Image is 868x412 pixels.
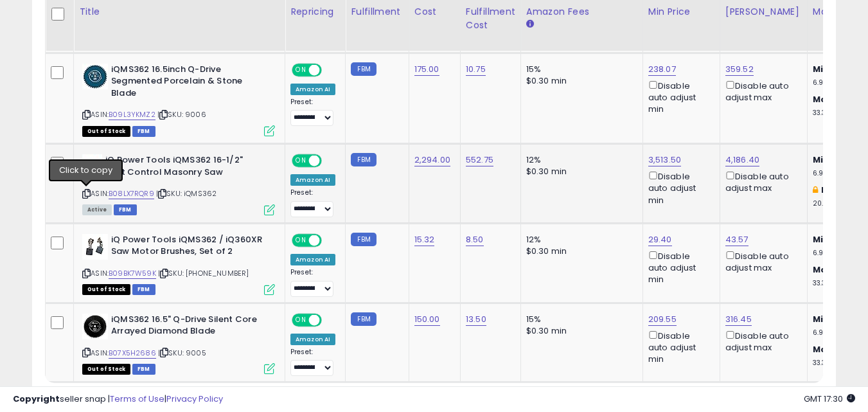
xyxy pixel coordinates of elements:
a: B09BK7W59K [109,268,156,279]
div: Amazon AI [290,174,335,186]
a: 4,186.40 [725,154,759,166]
span: | SKU: 9006 [157,109,206,120]
div: Disable auto adjust min [648,169,710,206]
span: FBM [132,126,155,137]
img: 4121mrlCInL._SL40_.jpg [82,234,108,260]
span: FBM [132,364,155,375]
div: 15% [526,64,633,75]
a: 316.45 [725,313,752,326]
div: $0.30 min [526,166,633,177]
div: ASIN: [82,234,275,294]
div: $0.30 min [526,246,633,257]
div: 15% [526,314,633,325]
div: Disable auto adjust max [725,78,797,103]
div: Disable auto adjust min [648,78,710,116]
div: 12% [526,234,633,246]
a: B08LX7RQR9 [109,188,154,199]
div: Title [79,5,279,19]
a: 175.00 [414,63,439,76]
div: Disable auto adjust max [725,328,797,354]
div: Disable auto adjust max [725,249,797,274]
a: 552.75 [466,154,493,166]
a: 13.50 [466,313,486,326]
b: Max: [813,264,835,276]
b: iQ Power Tools iQMS362 / iQ360XR Saw Motor Brushes, Set of 2 [111,234,267,261]
a: 3,513.50 [648,154,681,166]
a: B09L3YKMZ2 [109,109,155,120]
span: ON [293,314,309,325]
b: Max: [813,93,835,105]
a: Privacy Policy [166,393,223,405]
b: iQ Power Tools iQMS362 16-1/2" Dust Control Masonry Saw [105,154,261,181]
img: 41+3ocpC58L._SL40_.jpg [82,154,102,180]
div: Disable auto adjust min [648,249,710,286]
img: 41GEc2dy7dL._SL40_.jpg [82,64,108,89]
a: 359.52 [725,63,754,76]
span: OFF [320,156,341,166]
a: 2,294.00 [414,154,450,166]
div: ASIN: [82,314,275,373]
b: Min: [813,313,832,325]
a: 238.07 [648,63,676,76]
div: [PERSON_NAME] [725,5,802,19]
div: ASIN: [82,154,275,214]
small: FBM [351,233,376,246]
div: ASIN: [82,64,275,135]
div: Amazon AI [290,84,335,95]
span: OFF [320,235,341,246]
small: Amazon Fees. [526,19,534,30]
div: 12% [526,154,633,166]
strong: Copyright [13,393,60,405]
div: Preset: [290,268,335,297]
a: 29.40 [648,233,672,246]
span: All listings that are currently out of stock and unavailable for purchase on Amazon [82,126,130,137]
div: Disable auto adjust min [648,328,710,366]
div: $0.30 min [526,75,633,87]
b: iQMS362 16.5" Q-Drive Silent Core Arrayed Diamond Blade [111,314,267,341]
div: seller snap | | [13,393,223,406]
span: All listings that are currently out of stock and unavailable for purchase on Amazon [82,284,130,295]
small: FBM [351,312,376,326]
small: FBM [351,153,376,166]
div: Amazon Fees [526,5,637,19]
img: 41ppWD8L6cL._SL40_.jpg [82,314,108,339]
div: Disable auto adjust max [725,169,797,194]
span: OFF [320,64,341,75]
span: OFF [320,314,341,325]
b: Min: [813,63,832,75]
span: All listings currently available for purchase on Amazon [82,204,112,215]
a: B07X5H2686 [109,348,156,359]
div: Amazon AI [290,334,335,345]
a: 15.32 [414,233,435,246]
span: ON [293,64,309,75]
a: 8.50 [466,233,484,246]
div: Preset: [290,98,335,127]
span: All listings that are currently out of stock and unavailable for purchase on Amazon [82,364,130,375]
div: $0.30 min [526,325,633,337]
span: ON [293,235,309,246]
span: ON [293,156,309,166]
div: Fulfillment [351,5,403,19]
span: | SKU: iQMS362 [156,188,217,199]
b: Max: [821,184,844,196]
div: Preset: [290,348,335,377]
a: 43.57 [725,233,748,246]
b: iQMS362 16.5inch Q-Drive Segmented Porcelain & Stone Blade [111,64,267,103]
div: Min Price [648,5,714,19]
a: Terms of Use [110,393,164,405]
div: Amazon AI [290,254,335,265]
span: 2025-08-14 17:30 GMT [804,393,855,405]
small: FBM [351,62,376,76]
span: FBM [132,284,155,295]
a: 150.00 [414,313,440,326]
div: Fulfillment Cost [466,5,515,32]
span: | SKU: [PHONE_NUMBER] [158,268,249,278]
div: Repricing [290,5,340,19]
b: Min: [813,154,832,166]
div: Cost [414,5,455,19]
a: 209.55 [648,313,677,326]
div: Preset: [290,188,335,217]
a: 10.75 [466,63,486,76]
span: FBM [114,204,137,215]
span: | SKU: 9005 [158,348,206,358]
